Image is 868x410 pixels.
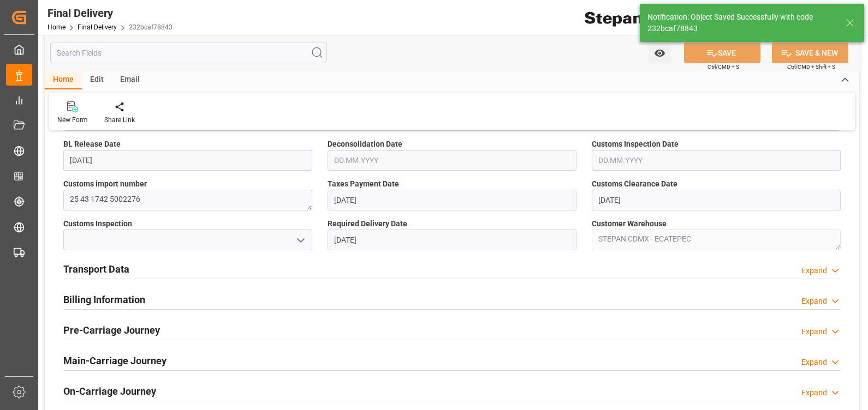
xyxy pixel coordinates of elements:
span: Customs Inspection Date [592,138,679,150]
div: Home [45,71,82,89]
a: Final Delivery [78,23,117,31]
input: Search Fields [50,43,327,63]
input: DD.MM.YYYY [592,150,841,171]
span: Customs Inspection [63,218,132,230]
div: Edit [82,71,112,89]
input: DD.MM.YYYY [328,230,576,250]
div: Expand [801,296,827,307]
div: Email [112,71,148,89]
input: DD.MM.YYYY [63,150,312,171]
textarea: 25 43 1742 5002276 [63,190,312,210]
span: Required Delivery Date [328,218,407,230]
span: Ctrl/CMD + S [708,63,739,71]
input: DD.MM.YYYY [328,150,576,171]
h2: Main-Carriage Journey [63,353,167,368]
h2: Billing Information [63,292,145,307]
div: New Form [57,115,88,125]
span: Customer Warehouse [592,218,667,230]
button: SAVE [684,43,760,63]
img: Stepan_Company_logo.svg.png_1713531530.png [585,8,664,27]
input: DD.MM.YYYY [592,190,841,210]
h2: On-Carriage Journey [63,384,156,399]
div: Expand [801,387,827,399]
textarea: STEPAN CDMX - ECATEPEC [592,230,841,250]
span: Customs import number [63,178,147,190]
div: Expand [801,265,827,276]
div: Final Delivery [47,5,173,21]
span: Taxes Payment Date [328,178,399,190]
span: Customs Clearance Date [592,178,677,190]
span: Ctrl/CMD + Shift + S [787,63,835,71]
h2: Transport Data [63,262,129,276]
span: Deconsolidation Date [328,138,402,150]
span: BL Release Date [63,138,121,150]
div: Share Link [104,115,135,125]
a: Home [47,23,66,31]
div: Expand [801,357,827,368]
button: SAVE & NEW [772,43,848,63]
button: open menu [292,232,308,249]
button: open menu [649,43,671,63]
input: DD.MM.YYYY [328,190,576,210]
div: Expand [801,326,827,337]
div: Notification: Object Saved Successfully with code 232bcaf78843 [647,11,835,34]
h2: Pre-Carriage Journey [63,323,160,337]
